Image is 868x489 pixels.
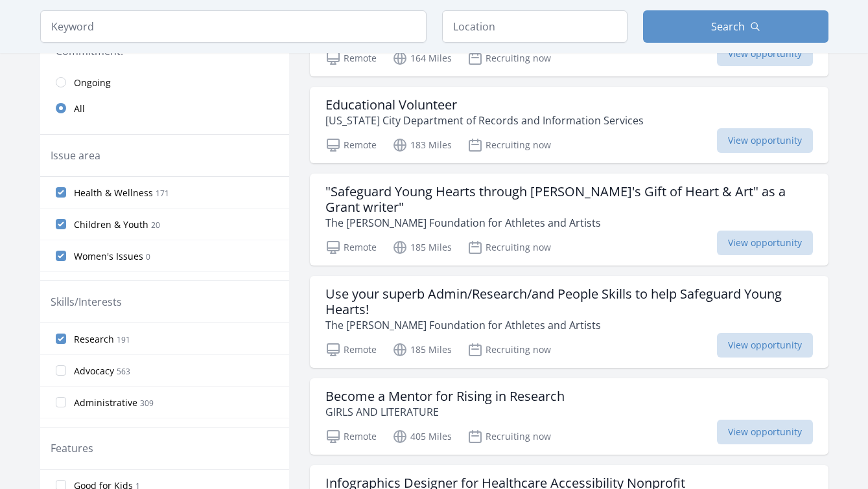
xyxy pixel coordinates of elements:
[643,10,828,43] button: Search
[392,342,452,358] p: 185 Miles
[56,251,66,261] input: Women's Issues 0
[325,97,644,113] h3: Educational Volunteer
[56,334,66,344] input: Research 191
[325,184,813,215] h3: "Safeguard Young Hearts through [PERSON_NAME]'s Gift of Heart & Art" as a Grant writer"
[325,389,565,404] h3: Become a Mentor for Rising in Research
[51,294,122,310] legend: Skills/Interests
[51,148,100,163] legend: Issue area
[325,240,377,255] p: Remote
[325,286,813,317] h3: Use your superb Admin/Research/and People Skills to help Safeguard Young Hearts!
[392,137,452,153] p: 183 Miles
[56,365,66,376] input: Advocacy 563
[117,366,130,377] span: 563
[310,276,828,368] a: Use your superb Admin/Research/and People Skills to help Safeguard Young Hearts! The [PERSON_NAME...
[40,10,427,43] input: Keyword
[711,19,745,34] span: Search
[40,95,289,121] a: All
[392,240,452,255] p: 185 Miles
[325,429,377,444] p: Remote
[74,218,148,231] span: Children & Youth
[310,87,828,163] a: Educational Volunteer [US_STATE] City Department of Records and Information Services Remote 183 M...
[325,317,813,333] p: The [PERSON_NAME] Foundation for Athletes and Artists
[56,219,66,229] input: Children & Youth 20
[117,334,130,345] span: 191
[325,137,377,153] p: Remote
[392,51,452,66] p: 164 Miles
[467,342,551,358] p: Recruiting now
[325,51,377,66] p: Remote
[325,404,565,420] p: GIRLS AND LITERATURE
[325,215,813,231] p: The [PERSON_NAME] Foundation for Athletes and Artists
[310,378,828,455] a: Become a Mentor for Rising in Research GIRLS AND LITERATURE Remote 405 Miles Recruiting now View ...
[74,250,143,263] span: Women's Issues
[310,174,828,266] a: "Safeguard Young Hearts through [PERSON_NAME]'s Gift of Heart & Art" as a Grant writer" The [PERS...
[56,397,66,407] input: Administrative 309
[156,188,169,199] span: 171
[717,420,813,444] span: View opportunity
[74,187,153,199] span: Health & Wellness
[140,398,154,409] span: 309
[56,187,66,198] input: Health & Wellness 171
[717,333,813,358] span: View opportunity
[74,365,114,378] span: Advocacy
[467,51,551,66] p: Recruiting now
[74,333,114,346] span: Research
[442,10,628,43] input: Location
[74,76,111,89] span: Ongoing
[467,137,551,153] p: Recruiting now
[467,240,551,255] p: Recruiting now
[51,440,93,456] legend: Features
[717,231,813,255] span: View opportunity
[40,69,289,95] a: Ongoing
[74,102,85,115] span: All
[151,220,160,231] span: 20
[325,113,644,128] p: [US_STATE] City Department of Records and Information Services
[146,251,150,262] span: 0
[467,429,551,444] p: Recruiting now
[74,396,137,409] span: Administrative
[392,429,452,444] p: 405 Miles
[717,41,813,66] span: View opportunity
[717,128,813,153] span: View opportunity
[325,342,377,358] p: Remote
